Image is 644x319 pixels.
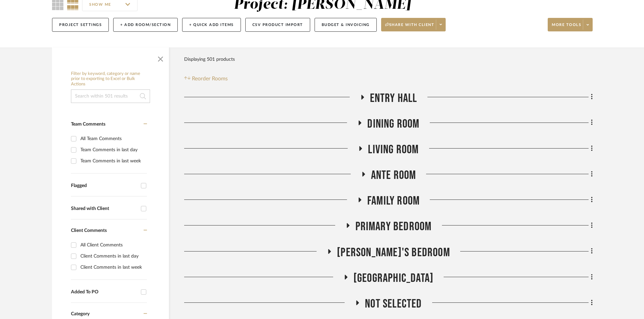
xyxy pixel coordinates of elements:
[552,22,581,32] span: More tools
[371,168,416,183] span: Ante Room
[548,18,593,31] button: More tools
[52,18,109,32] button: Project Settings
[71,183,138,189] div: Flagged
[80,240,145,250] div: All Client Comments
[192,75,228,83] span: Reorder Rooms
[71,89,150,103] input: Search within 501 results
[365,297,422,311] span: NOT SELECTED
[71,311,90,317] span: Category
[80,251,145,262] div: Client Comments in last day
[71,71,150,87] h6: Filter by keyword, category or name prior to exporting to Excel or Bulk Actions
[367,194,420,208] span: Family Room
[182,18,241,32] button: + Quick Add Items
[80,133,145,144] div: All Team Comments
[71,289,138,295] div: Added To PO
[154,51,167,64] button: Close
[245,18,310,32] button: CSV Product Import
[71,122,105,127] span: Team Comments
[184,75,228,83] button: Reorder Rooms
[381,18,446,31] button: Share with client
[353,271,434,286] span: [GEOGRAPHIC_DATA]
[113,18,178,32] button: + Add Room/Section
[184,53,235,66] div: Displaying 501 products
[385,22,435,32] span: Share with client
[367,117,419,131] span: Dining Room
[370,91,417,106] span: Entry Hall
[337,245,450,260] span: [PERSON_NAME]'s Bedroom
[368,142,419,157] span: Living Room
[80,156,145,166] div: Team Comments in last week
[80,262,145,273] div: Client Comments in last week
[80,144,145,155] div: Team Comments in last day
[355,219,432,234] span: Primary Bedroom
[71,228,107,233] span: Client Comments
[71,206,138,212] div: Shared with Client
[315,18,377,32] button: Budget & Invoicing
